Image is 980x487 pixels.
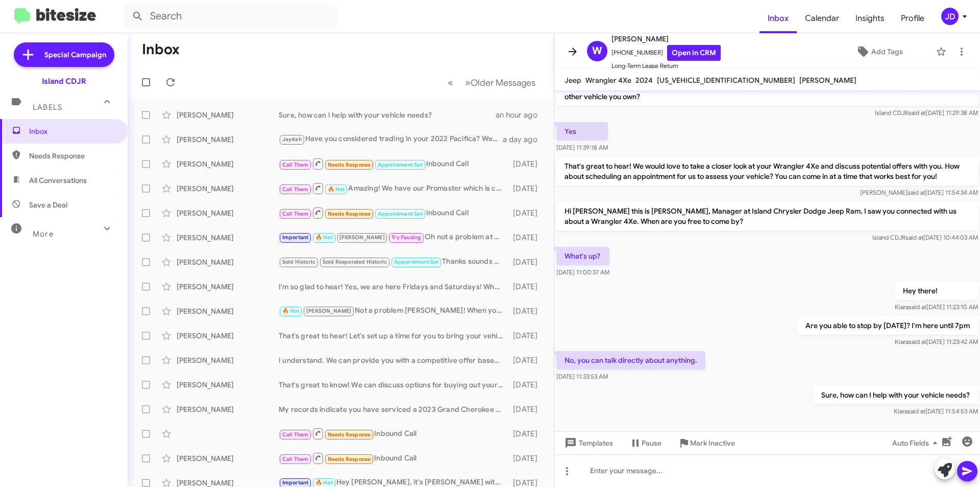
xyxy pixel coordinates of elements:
button: JD [933,8,969,25]
div: [PERSON_NAME] [177,331,279,341]
span: Needs Response [29,151,116,161]
div: [DATE] [508,208,546,218]
p: That's great to hear! We would love to take a closer look at your Wrangler 4Xe and discuss potent... [556,157,978,185]
div: [DATE] [508,404,546,414]
span: Call Them [282,456,309,462]
span: Long-Term Lease Return [611,61,721,71]
span: Needs Response [328,431,371,438]
div: I understand. We can provide you with a competitive offer based on your vehicle's condition and m... [279,355,508,365]
span: Add Tags [871,42,903,61]
button: Add Tags [826,42,931,61]
div: That's great to know! We can discuss options for buying out your lease. Would you like to schedul... [279,380,508,390]
div: [DATE] [508,183,546,194]
span: said at [909,338,926,345]
span: said at [908,189,925,196]
div: an hour ago [496,110,546,120]
span: [DATE] 11:33:53 AM [556,373,608,380]
span: [PHONE_NUMBER] [611,45,721,61]
a: Calendar [797,4,847,33]
span: Special Campaign [44,50,106,60]
span: Auto Fields [892,434,941,452]
span: « [448,76,453,89]
span: Mark Inactive [690,434,735,452]
span: Kiara [DATE] 11:23:10 AM [895,303,978,311]
div: a day ago [503,134,546,145]
a: Insights [847,4,893,33]
button: Templates [554,434,621,452]
div: Not a problem [PERSON_NAME]! When you are in the market to sell or purchase a new vehicle, I am h... [279,305,508,317]
div: [DATE] [508,453,546,463]
div: Inbound Call [279,206,508,219]
div: Thanks sounds good! See you then [279,256,508,268]
span: 🔥 Hot [328,186,345,193]
p: What's up? [556,247,609,265]
span: Important [282,234,309,241]
button: Auto Fields [884,434,949,452]
span: Older Messages [471,77,535,88]
span: Pause [642,434,661,452]
div: Inbound Call [279,157,508,170]
span: All Conversations [29,175,87,185]
a: Profile [893,4,933,33]
span: said at [908,109,926,117]
div: [PERSON_NAME] [177,183,279,194]
div: Inbound Call [279,427,508,440]
span: 2024 [635,76,653,85]
span: Needs Response [328,161,371,168]
span: Save a Deal [29,200,67,210]
a: Inbox [759,4,797,33]
div: [PERSON_NAME] [177,233,279,243]
p: No, you can talk directly about anything. [556,351,705,369]
nav: Page navigation example [442,72,542,93]
span: [PERSON_NAME] [DATE] 11:54:34 AM [860,189,978,196]
div: [PERSON_NAME] [177,380,279,390]
span: [PERSON_NAME] [611,33,721,45]
button: Mark Inactive [670,434,743,452]
span: Call Them [282,186,309,193]
span: Jaydah [282,136,302,143]
div: Have you considered trading in your 2022 Pacifica? We did just get in the all new 2026 models! [279,133,503,145]
div: Inbound Call [279,452,508,465]
span: [PERSON_NAME] [339,234,385,241]
span: Kiara [DATE] 11:54:53 AM [894,407,978,415]
span: More [33,229,54,239]
span: Call Them [282,211,309,217]
span: Inbox [29,126,116,136]
div: JD [941,8,959,25]
h1: Inbox [142,41,180,58]
div: Oh not a problem at all [PERSON_NAME] I completely understand! I am here to help when you are ready! [279,231,508,243]
span: 🔥 Hot [282,308,300,314]
p: Hey there! [895,282,978,300]
span: » [465,76,471,89]
span: Wrangler 4Xe [585,76,631,85]
span: Island CDJR [DATE] 11:29:38 AM [875,109,978,117]
span: [PERSON_NAME] [306,308,352,314]
span: Call Them [282,161,309,168]
div: [DATE] [508,306,546,316]
div: Island CDJR [42,76,86,86]
div: [PERSON_NAME] [177,282,279,292]
span: Jeep [565,76,581,85]
div: [DATE] [508,355,546,365]
span: Appointment Set [378,161,423,168]
span: Appointment Set [394,259,439,265]
div: [DATE] [508,159,546,169]
span: Labels [33,103,62,112]
span: 🔥 Hot [315,234,333,241]
span: [PERSON_NAME] [799,76,856,85]
div: [PERSON_NAME] [177,110,279,120]
span: said at [905,234,923,241]
p: Hi [PERSON_NAME] this is [PERSON_NAME], Manager at Island Chrysler Dodge Jeep Ram. I saw you conn... [556,202,978,230]
div: [PERSON_NAME] [177,134,279,145]
span: W [592,43,602,59]
span: Templates [562,434,613,452]
p: Yes [556,122,608,141]
span: Try Pausing [391,234,421,241]
div: [DATE] [508,380,546,390]
div: Sure, how can I help with your vehicle needs? [279,110,496,120]
a: Special Campaign [14,42,114,67]
span: Sold Historic [282,259,316,265]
